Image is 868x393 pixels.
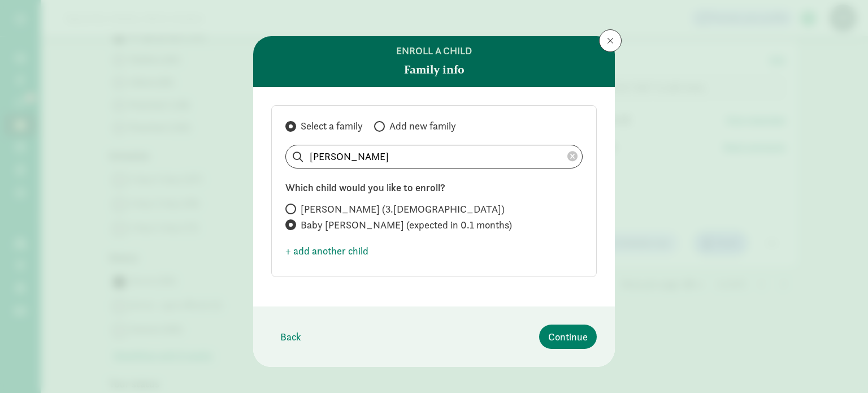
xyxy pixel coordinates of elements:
[301,119,363,133] span: Select a family
[285,182,583,193] h6: Which child would you like to enroll?
[301,218,512,232] span: Baby [PERSON_NAME] (expected in 0.1 months)
[404,61,465,78] strong: Family info
[396,45,472,57] h6: Enroll a child
[811,339,868,393] iframe: Chat Widget
[271,325,310,349] button: Back
[285,239,368,263] button: + add another child
[280,329,301,344] span: Back
[389,119,456,133] span: Add new family
[285,243,368,258] span: + add another child
[539,325,597,349] button: Continue
[548,329,588,344] span: Continue
[286,145,582,168] input: Search list...
[301,202,505,216] span: [PERSON_NAME] (3.[DEMOGRAPHIC_DATA])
